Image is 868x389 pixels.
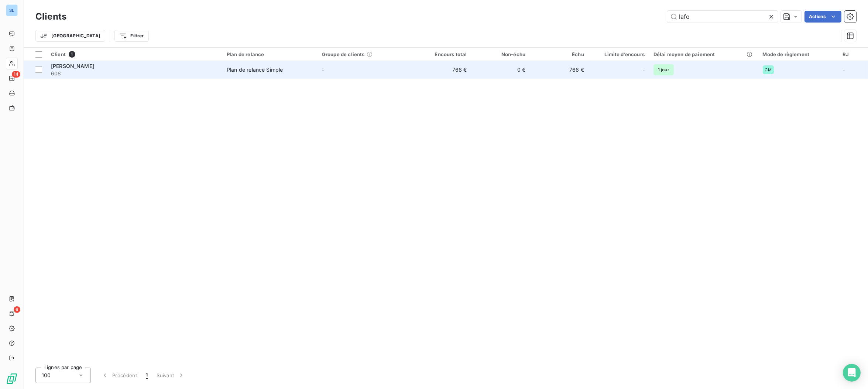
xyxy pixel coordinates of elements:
button: Actions [804,11,841,23]
div: Non-échu [476,51,525,57]
button: Précédent [97,368,141,383]
div: Open Intercom Messenger [843,364,861,382]
div: SL [6,4,18,16]
div: RJ [843,51,864,57]
span: 608 [51,70,218,77]
span: 1 jour [653,64,674,75]
span: - [322,66,324,73]
div: Plan de relance Simple [227,66,283,74]
input: Rechercher [667,11,778,23]
img: Logo LeanPay [6,373,18,385]
span: 6 [14,306,20,313]
span: Client [51,51,66,57]
div: Échu [534,51,584,57]
button: Filtrer [114,30,148,42]
span: [PERSON_NAME] [51,63,94,69]
span: - [843,66,845,73]
td: 766 € [413,61,471,79]
div: Encours total [417,51,467,57]
td: 766 € [530,61,589,79]
span: 1 [146,372,148,379]
button: [GEOGRAPHIC_DATA] [35,30,105,42]
td: 0 € [471,61,530,79]
div: Limite d’encours [593,51,645,57]
button: 1 [141,368,152,383]
h3: Clients [35,10,66,23]
div: Plan de relance [227,51,313,57]
span: 100 [42,372,51,379]
span: - [642,66,645,74]
div: Délai moyen de paiement [653,51,754,57]
span: 1 [69,51,75,58]
span: Groupe de clients [322,51,365,57]
a: 14 [6,72,17,84]
div: Mode de règlement [763,51,834,57]
button: Suivant [152,368,189,383]
span: 14 [12,71,20,78]
span: CM [765,68,772,72]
